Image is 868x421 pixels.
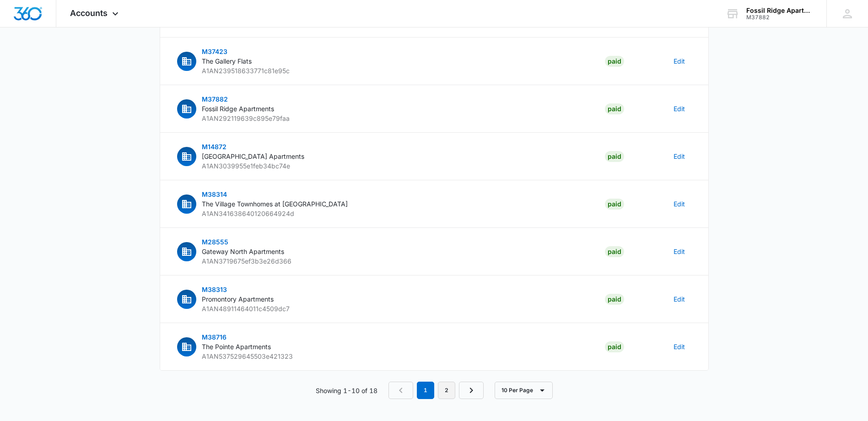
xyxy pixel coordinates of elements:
[605,341,624,352] div: Paid
[202,257,291,265] span: A1AN3719675ef3b3e26d366
[202,190,227,198] span: M38314
[605,103,624,114] div: Paid
[202,152,304,160] span: [GEOGRAPHIC_DATA] Apartments
[175,237,291,266] button: M28555Gateway North ApartmentsA1AN3719675ef3b3e26d366
[175,332,293,361] button: M38716The Pointe ApartmentsA1AN537529645503e421323
[202,352,293,360] span: A1AN537529645503e421323
[202,57,252,65] span: The Gallery Flats
[175,94,290,123] button: M37882Fossil Ridge ApartmentsA1AN292119639c895e79faa
[202,95,228,103] span: M37882
[674,247,685,256] button: Edit
[175,142,304,171] button: M14872[GEOGRAPHIC_DATA] ApartmentsA1AN3039955e1feb34bc74e
[175,47,290,76] button: M37423The Gallery FlatsA1AN239518633771c81e95c
[202,333,226,341] span: M38716
[175,285,290,313] button: M38313Promontory ApartmentsA1AN48911464011c4509dc7
[202,67,290,75] span: A1AN239518633771c81e95c
[175,189,348,218] button: M38314The Village Townhomes at [GEOGRAPHIC_DATA]A1AN341638640120664924d
[605,199,624,210] div: Paid
[202,286,227,293] span: M38313
[202,210,294,217] span: A1AN341638640120664924d
[202,295,274,303] span: Promontory Apartments
[417,382,434,399] em: 1
[674,104,685,113] button: Edit
[202,114,290,122] span: A1AN292119639c895e79faa
[674,294,685,304] button: Edit
[202,248,284,255] span: Gateway North Apartments
[202,305,290,313] span: A1AN48911464011c4509dc7
[202,343,271,351] span: The Pointe Apartments
[70,8,108,18] span: Accounts
[459,382,484,399] a: Next Page
[746,7,813,14] div: account name
[674,56,685,66] button: Edit
[605,294,624,305] div: Paid
[202,143,226,151] span: M14872
[202,238,228,246] span: M28555
[674,199,685,209] button: Edit
[388,382,484,399] nav: Pagination
[674,342,685,351] button: Edit
[605,151,624,162] div: Paid
[605,56,624,67] div: Paid
[202,200,348,208] span: The Village Townhomes at [GEOGRAPHIC_DATA]
[605,246,624,257] div: Paid
[674,151,685,161] button: Edit
[316,386,377,395] p: Showing 1-10 of 18
[202,105,274,113] span: Fossil Ridge Apartments
[202,48,227,55] span: M37423
[438,382,455,399] a: Page 2
[202,162,290,170] span: A1AN3039955e1feb34bc74e
[746,14,813,21] div: account id
[495,382,553,399] button: 10 Per Page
